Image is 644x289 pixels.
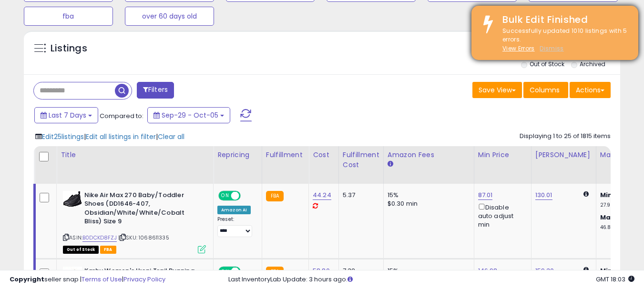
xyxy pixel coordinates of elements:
[10,275,165,284] div: seller snap | |
[478,150,527,160] div: Min Price
[82,234,117,242] a: B0DCKD8FZJ
[520,132,611,141] div: Displaying 1 to 25 of 1815 items
[61,150,209,160] div: Title
[343,150,379,170] div: Fulfillment Cost
[266,191,284,201] small: FBA
[118,234,169,241] span: | SKU: 1068611335
[35,132,184,141] div: | |
[313,150,335,160] div: Cost
[147,107,230,123] button: Sep-29 - Oct-05
[63,191,206,253] div: ASIN:
[217,216,255,238] div: Preset:
[580,60,605,68] label: Archived
[530,60,564,68] label: Out of Stock
[51,42,87,55] h5: Listings
[217,206,251,214] div: Amazon AI
[540,44,563,52] u: Dismiss
[570,82,611,98] button: Actions
[84,191,200,229] b: Nike Air Max 270 Baby/Toddler Shoes (DD1646-407, Obsidian/White/White/Cobalt Bliss) Size 9
[478,202,524,229] div: Disable auto adjust min
[600,213,617,222] b: Max:
[82,275,122,284] a: Terms of Use
[502,44,535,52] a: View Errors
[313,190,331,200] a: 44.24
[228,275,634,284] div: Last InventoryLab Update: 3 hours ago.
[162,110,218,120] span: Sep-29 - Oct-05
[530,85,560,95] span: Columns
[388,160,393,169] small: Amazon Fees.
[495,13,631,27] div: Bulk Edit Finished
[125,7,214,26] button: over 60 days old
[137,82,174,99] button: Filters
[535,150,592,160] div: [PERSON_NAME]
[219,191,231,199] span: ON
[495,27,631,53] div: Successfully updated 1010 listings with 5 errors.
[523,82,568,98] button: Columns
[388,191,467,199] div: 15%
[63,246,99,254] span: All listings that are currently out of stock and unavailable for purchase on Amazon
[343,191,376,199] div: 5.37
[49,110,86,120] span: Last 7 Days
[63,191,82,207] img: 41R82bu7tOL._SL40_.jpg
[266,150,305,160] div: Fulfillment
[388,150,470,160] div: Amazon Fees
[478,190,493,200] a: 87.01
[600,190,614,199] b: Min:
[24,7,113,26] button: fba
[388,199,467,208] div: $0.30 min
[10,275,44,284] strong: Copyright
[158,132,184,141] span: Clear all
[217,150,258,160] div: Repricing
[100,246,116,254] span: FBA
[42,132,84,141] span: Edit 25 listings
[100,111,143,120] span: Compared to:
[34,107,98,123] button: Last 7 Days
[535,190,552,200] a: 130.01
[239,191,255,199] span: OFF
[472,82,522,98] button: Save View
[86,132,156,141] span: Edit all listings in filter
[596,275,634,284] span: 2025-10-13 18:03 GMT
[123,275,165,284] a: Privacy Policy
